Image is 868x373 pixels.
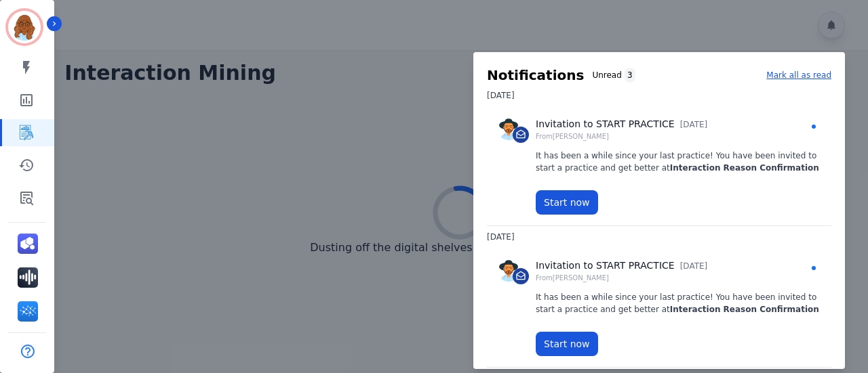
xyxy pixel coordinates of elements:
div: 3 [625,68,635,83]
h3: [DATE] [487,226,831,248]
p: [DATE] [680,260,708,272]
img: Rounded avatar [498,260,519,282]
h3: [DATE] [487,85,831,106]
p: [DATE] [680,118,708,131]
strong: Interaction Reason Confirmation [670,305,819,314]
button: Start now [536,332,598,356]
p: From [PERSON_NAME] [536,131,707,141]
strong: Interaction Reason Confirmation [670,163,819,173]
p: Invitation to START PRACTICE [536,117,675,131]
p: It has been a while since your last practice! You have been invited to start a practice and get b... [536,150,821,174]
p: It has been a while since your last practice! You have been invited to start a practice and get b... [536,291,821,315]
img: Rounded avatar [498,118,519,140]
p: From [PERSON_NAME] [536,273,707,283]
button: Start now [536,190,598,215]
p: Invitation to START PRACTICE [536,259,675,273]
p: Mark all as read [766,69,831,81]
img: Bordered avatar [8,11,41,43]
h2: Notifications [487,66,584,85]
p: Unread [592,69,621,81]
